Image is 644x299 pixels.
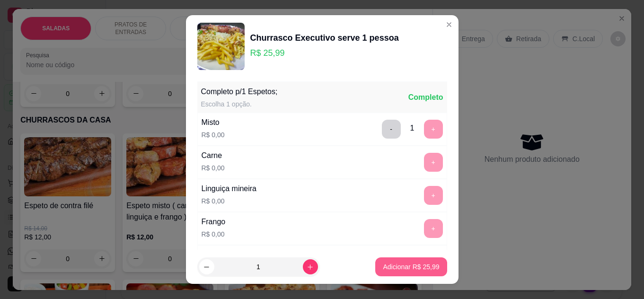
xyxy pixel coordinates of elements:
[202,163,225,173] p: R$ 0,00
[202,196,257,206] p: R$ 0,00
[201,86,278,97] div: Completo p/1 Espetos;
[197,23,245,70] img: product-image
[441,17,457,32] button: Close
[202,183,257,194] div: Linguiça mineira
[202,229,226,239] p: R$ 0,00
[202,249,225,261] div: Kafta
[202,130,225,140] p: R$ 0,00
[382,120,401,139] button: delete
[250,31,399,44] div: Churrasco Executivo serve 1 pessoa
[202,150,225,161] div: Carne
[410,123,415,134] div: 1
[199,259,214,274] button: decrease-product-quantity
[202,117,225,128] div: Misto
[375,257,447,276] button: Adicionar R$ 25,99
[408,92,443,103] div: Completo
[201,99,278,109] div: Escolha 1 opção.
[250,46,399,60] p: R$ 25,99
[202,216,226,228] div: Frango
[383,262,439,272] p: Adicionar R$ 25,99
[303,259,318,274] button: increase-product-quantity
